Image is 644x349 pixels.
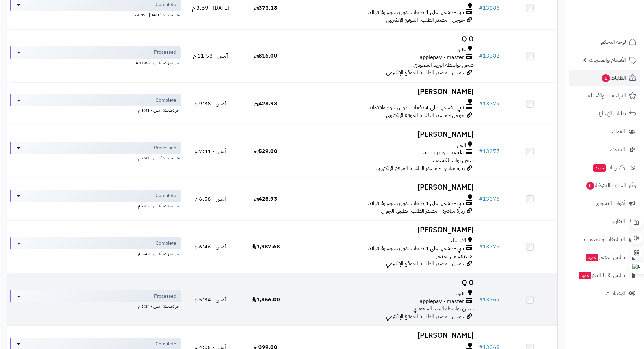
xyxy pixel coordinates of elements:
[479,243,483,251] span: #
[601,37,626,47] span: لوحة التحكم
[386,312,465,321] span: جوجل - مصدر الطلب: الموقع الإلكتروني
[381,207,465,215] span: زيارة مباشرة - مصدر الطلب: تطبيق الجوال
[601,73,626,83] span: الطلبات
[612,217,625,226] span: التقارير
[386,69,465,77] span: جوجل - مصدر الطلب: الموقع الإلكتروني
[479,147,483,155] span: #
[154,49,176,56] span: Processed
[456,46,466,53] span: عنيرة
[593,163,625,172] span: وآتس آب
[610,145,625,154] span: المدونة
[596,199,625,208] span: أدوات التسويق
[588,91,626,101] span: المراجعات والأسئلة
[386,111,465,119] span: جوجل - مصدر الطلب: الموقع الإلكتروني
[479,296,500,304] a: #13369
[195,147,226,155] span: أمس - 7:41 م
[569,195,640,212] a: أدوات التسويق
[586,182,594,190] span: 0
[599,109,626,118] span: طلبات الإرجاع
[569,88,640,104] a: المراجعات والأسئلة
[193,52,228,60] span: أمس - 11:58 م
[569,124,640,140] a: العملاء
[10,154,181,161] div: اخر تحديث: أمس - 7:41 م
[420,298,464,305] span: applepay - master
[296,332,474,340] h3: [PERSON_NAME]
[479,52,500,60] a: #13382
[586,254,598,261] span: جديد
[192,4,229,12] span: [DATE] - 3:59 م
[10,106,181,113] div: اخر تحديث: أمس - 9:43 م
[593,164,606,172] span: جديد
[584,235,625,244] span: التطبيقات والخدمات
[386,260,465,268] span: جوجل - مصدر الطلب: الموقع الإلكتروني
[579,272,591,279] span: جديد
[368,104,464,112] span: تابي - قسّمها على 4 دفعات بدون رسوم ولا فوائد
[569,249,640,265] a: تطبيق المتجرجديد
[376,164,465,172] span: زيارة مباشرة - مصدر الطلب: الموقع الإلكتروني
[10,11,181,18] div: اخر تحديث: [DATE] - 4:07 م
[586,181,626,190] span: السلات المتروكة
[252,296,280,304] span: 1,866.00
[569,159,640,176] a: وآتس آبجديد
[569,70,640,86] a: الطلبات1
[569,213,640,230] a: التقارير
[254,100,277,108] span: 428.93
[589,55,626,65] span: الأقسام والمنتجات
[195,195,226,203] span: أمس - 6:58 م
[252,243,280,251] span: 1,987.68
[479,195,500,203] a: #13376
[569,106,640,122] a: طلبات الإرجاع
[154,293,176,300] span: Processed
[457,141,466,149] span: الخبر
[195,100,226,108] span: أمس - 9:38 م
[479,243,500,251] a: #13375
[598,17,638,31] img: logo-2.png
[612,127,625,136] span: العملاء
[296,183,474,191] h3: [PERSON_NAME]
[431,156,474,165] span: شحن بواسطة سمسا
[195,243,226,251] span: أمس - 6:46 م
[195,296,226,304] span: أمس - 5:34 م
[569,231,640,247] a: التطبيقات والخدمات
[296,226,474,234] h3: [PERSON_NAME]
[368,245,464,253] span: تابي - قسّمها على 4 دفعات بدون رسوم ولا فوائد
[585,253,625,262] span: تطبيق المتجر
[479,100,483,108] span: #
[156,192,176,199] span: Complete
[10,202,181,209] div: اخر تحديث: أمس - 7:22 م
[254,147,277,155] span: 529.00
[10,302,181,309] div: اخر تحديث: أمس - 5:34 م
[296,279,474,287] h3: Q O
[569,141,640,158] a: المدونة
[10,59,181,66] div: اخر تحديث: أمس - 11:58 م
[479,147,500,155] a: #13377
[368,8,464,16] span: تابي - قسّمها على 4 دفعات بدون رسوم ولا فوائد
[156,240,176,247] span: Complete
[296,88,474,96] h3: [PERSON_NAME]
[479,4,483,12] span: #
[456,290,466,298] span: عنيرة
[296,131,474,138] h3: [PERSON_NAME]
[479,52,483,60] span: #
[154,145,176,151] span: Processed
[479,195,483,203] span: #
[368,200,464,208] span: تابي - قسّمها على 4 دفعات بدون رسوم ولا فوائد
[254,52,277,60] span: 816.00
[420,53,464,61] span: applepay - master
[578,270,625,280] span: تطبيق نقاط البيع
[479,296,483,304] span: #
[451,237,466,245] span: الاحساء
[569,177,640,194] a: السلات المتروكة0
[569,267,640,283] a: تطبيق نقاط البيعجديد
[254,4,277,12] span: 375.18
[602,74,610,82] span: 1
[254,195,277,203] span: 428.93
[413,61,474,69] span: شحن بواسطة البريد السعودي
[296,35,474,43] h3: Q O
[569,34,640,50] a: لوحة التحكم
[479,4,500,12] a: #13386
[413,305,474,313] span: شحن بواسطة البريد السعودي
[479,100,500,108] a: #13379
[156,341,176,347] span: Complete
[156,1,176,8] span: Complete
